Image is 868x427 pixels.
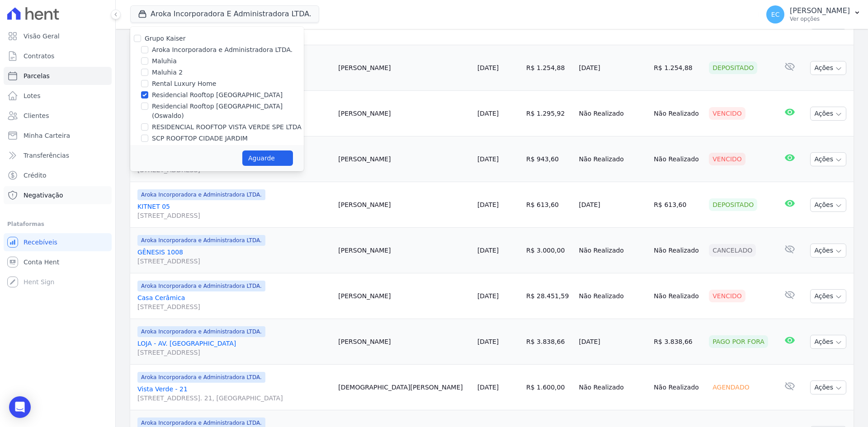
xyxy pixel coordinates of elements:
[523,91,575,136] td: R$ 1.295,92
[771,11,780,18] span: EC
[137,385,331,403] a: Vista Verde - 21[STREET_ADDRESS]. 21, [GEOGRAPHIC_DATA]
[137,202,331,220] a: KITNET 05[STREET_ADDRESS]
[810,380,846,394] button: Ações
[709,244,756,257] div: Cancelado
[523,319,575,365] td: R$ 3.838,66
[4,186,112,204] a: Negativação
[790,6,850,15] p: [PERSON_NAME]
[650,182,705,228] td: R$ 613,60
[137,281,265,291] span: Aroka Incorporadora e Administradora LTDA.
[130,5,319,23] button: Aroka Incorporadora E Administradora LTDA.
[4,166,112,184] a: Crédito
[152,102,304,121] label: Residencial Rooftop [GEOGRAPHIC_DATA] (Oswaldo)
[137,189,265,200] span: Aroka Incorporadora e Administradora LTDA.
[137,348,331,357] span: [STREET_ADDRESS]
[759,2,868,27] button: EC [PERSON_NAME] Ver opções
[477,384,499,391] a: [DATE]
[4,27,112,45] a: Visão Geral
[709,198,757,211] div: Depositado
[477,155,499,163] a: [DATE]
[4,47,112,65] a: Contratos
[575,228,650,273] td: Não Realizado
[709,107,745,120] div: Vencido
[650,45,705,91] td: R$ 1.254,88
[4,127,112,145] a: Minha Carteira
[137,235,265,246] span: Aroka Incorporadora e Administradora LTDA.
[523,365,575,410] td: R$ 1.600,00
[152,56,177,66] label: Maluhia
[137,339,331,357] a: LOJA - AV. [GEOGRAPHIC_DATA][STREET_ADDRESS]
[477,64,499,71] a: [DATE]
[650,319,705,365] td: R$ 3.838,66
[810,152,846,166] button: Ações
[523,228,575,273] td: R$ 3.000,00
[9,396,31,418] div: Open Intercom Messenger
[477,110,499,117] a: [DATE]
[575,273,650,319] td: Não Realizado
[137,293,331,311] a: Casa Cerâmica[STREET_ADDRESS]
[335,319,474,365] td: [PERSON_NAME]
[650,365,705,410] td: Não Realizado
[810,107,846,121] button: Ações
[523,45,575,91] td: R$ 1.254,88
[810,244,846,258] button: Ações
[575,91,650,136] td: Não Realizado
[709,381,753,394] div: Agendado
[4,67,112,85] a: Parcelas
[650,91,705,136] td: Não Realizado
[709,290,745,302] div: Vencido
[523,182,575,228] td: R$ 613,60
[137,211,331,220] span: [STREET_ADDRESS]
[24,52,54,61] span: Contratos
[335,182,474,228] td: [PERSON_NAME]
[24,171,47,180] span: Crédito
[7,219,108,230] div: Plataformas
[790,15,850,23] p: Ver opções
[709,153,745,165] div: Vencido
[477,247,499,254] a: [DATE]
[335,365,474,410] td: [DEMOGRAPHIC_DATA][PERSON_NAME]
[242,150,293,166] button: Aguarde
[523,273,575,319] td: R$ 28.451,59
[810,61,846,75] button: Ações
[335,91,474,136] td: [PERSON_NAME]
[335,136,474,182] td: [PERSON_NAME]
[810,289,846,303] button: Ações
[152,90,283,100] label: Residencial Rooftop [GEOGRAPHIC_DATA]
[137,394,331,403] span: [STREET_ADDRESS]. 21, [GEOGRAPHIC_DATA]
[152,79,216,89] label: Rental Luxury Home
[24,32,60,41] span: Visão Geral
[24,111,49,120] span: Clientes
[24,151,69,160] span: Transferências
[137,302,331,311] span: [STREET_ADDRESS]
[137,257,331,266] span: [STREET_ADDRESS]
[650,228,705,273] td: Não Realizado
[24,131,70,140] span: Minha Carteira
[650,273,705,319] td: Não Realizado
[137,326,265,337] span: Aroka Incorporadora e Administradora LTDA.
[24,71,50,80] span: Parcelas
[4,233,112,251] a: Recebíveis
[477,292,499,300] a: [DATE]
[575,136,650,182] td: Não Realizado
[709,335,768,348] div: Pago por fora
[4,87,112,105] a: Lotes
[575,182,650,228] td: [DATE]
[137,372,265,383] span: Aroka Incorporadora e Administradora LTDA.
[152,122,302,132] label: RESIDENCIAL ROOFTOP VISTA VERDE SPE LTDA
[810,198,846,212] button: Ações
[137,248,331,266] a: GÊNESIS 1008[STREET_ADDRESS]
[4,107,112,125] a: Clientes
[4,146,112,164] a: Transferências
[24,238,57,247] span: Recebíveis
[335,45,474,91] td: [PERSON_NAME]
[152,45,292,55] label: Aroka Incorporadora e Administradora LTDA.
[477,201,499,208] a: [DATE]
[709,61,757,74] div: Depositado
[24,191,63,200] span: Negativação
[24,258,59,267] span: Conta Hent
[810,335,846,349] button: Ações
[24,91,41,100] span: Lotes
[335,228,474,273] td: [PERSON_NAME]
[575,365,650,410] td: Não Realizado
